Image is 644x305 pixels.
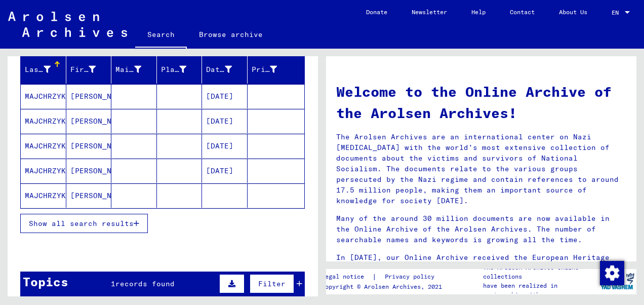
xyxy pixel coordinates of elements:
div: | [321,272,447,282]
a: Browse archive [187,22,275,47]
span: Show all search results [29,219,134,228]
span: 1 [111,279,115,288]
span: Filter [258,279,286,288]
button: Show all search results [20,214,148,233]
p: The Arolsen Archives online collections [483,263,597,281]
mat-header-cell: Maiden Name [111,55,157,84]
mat-cell: [PERSON_NAME] [66,159,112,183]
p: The Arolsen Archives are an international center on Nazi [MEDICAL_DATA] with the world’s most ext... [336,132,626,206]
mat-cell: [PERSON_NAME] [66,84,112,108]
img: Change consent [600,261,624,285]
div: Prisoner # [252,64,277,75]
p: In [DATE], our Online Archive received the European Heritage Award / Europa Nostra Award 2020, Eu... [336,252,626,284]
mat-cell: MAJCHRZYK [21,159,66,183]
div: Date of Birth [206,64,232,75]
mat-cell: [DATE] [202,159,248,183]
div: Last Name [25,61,66,78]
a: Search [135,22,187,49]
mat-cell: [DATE] [202,134,248,158]
div: Place of Birth [161,61,202,78]
mat-cell: [PERSON_NAME] [66,183,112,208]
div: Last Name [25,64,51,75]
a: Privacy policy [377,272,447,282]
div: Topics [23,273,68,291]
mat-cell: [PERSON_NAME] [66,134,112,158]
div: Place of Birth [161,64,187,75]
div: Date of Birth [206,61,247,78]
mat-cell: MAJCHRZYK [21,84,66,108]
p: Many of the around 30 million documents are now available in the Online Archive of the Arolsen Ar... [336,213,626,245]
mat-header-cell: Last Name [21,55,66,84]
h1: Welcome to the Online Archive of the Arolsen Archives! [336,81,626,124]
mat-cell: MAJCHRZYK [21,134,66,158]
p: have been realized in partnership with [483,281,597,299]
mat-cell: MAJCHRZYK [21,183,66,208]
mat-cell: MAJCHRZYK [21,109,66,133]
mat-header-cell: Prisoner # [248,55,305,84]
div: Prisoner # [252,61,293,78]
mat-header-cell: First Name [66,55,112,84]
div: First Name [70,61,111,78]
mat-cell: [DATE] [202,84,248,108]
div: Maiden Name [115,64,141,75]
span: EN [612,9,623,16]
div: Change consent [599,260,624,285]
span: records found [115,279,175,288]
mat-cell: [DATE] [202,109,248,133]
div: Maiden Name [115,61,156,78]
img: yv_logo.png [598,269,636,294]
button: Filter [250,274,294,293]
div: First Name [70,64,96,75]
mat-cell: [PERSON_NAME] [66,109,112,133]
mat-header-cell: Place of Birth [157,55,203,84]
mat-header-cell: Date of Birth [202,55,248,84]
p: Copyright © Arolsen Archives, 2021 [321,282,447,291]
a: Legal notice [321,272,372,282]
img: Arolsen_neg.svg [8,12,127,37]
